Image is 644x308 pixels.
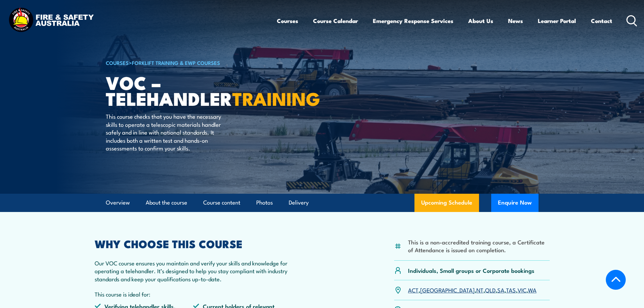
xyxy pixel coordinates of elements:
[408,266,534,274] p: Individuals, Small groups or Corporate bookings
[508,12,523,30] a: News
[538,12,576,30] a: Learner Portal
[528,286,536,294] a: WA
[95,290,292,298] p: This course is ideal for:
[476,286,483,294] a: NT
[497,286,504,294] a: SA
[256,194,273,212] a: Photos
[95,259,292,283] p: Our VOC course ensures you maintain and verify your skills and knowledge for operating a telehand...
[146,194,187,212] a: About the course
[132,59,220,66] a: Forklift Training & EWP Courses
[106,74,273,106] h1: VOC – Telehandler
[506,286,516,294] a: TAS
[468,12,493,30] a: About Us
[313,12,358,30] a: Course Calendar
[203,194,240,212] a: Course content
[95,239,292,248] h2: WHY CHOOSE THIS COURSE
[232,84,320,112] strong: TRAINING
[408,286,419,294] a: ACT
[408,286,536,294] p: , , , , , , ,
[485,286,496,294] a: QLD
[518,286,526,294] a: VIC
[591,12,612,30] a: Contact
[106,112,229,152] p: This course checks that you have the necessary skills to operate a telescopic materials handler s...
[106,58,273,67] h6: >
[414,194,479,212] a: Upcoming Schedule
[408,238,550,254] li: This is a non-accredited training course, a Certificate of Attendance is issued on completion.
[491,194,539,212] button: Enquire Now
[289,194,309,212] a: Delivery
[277,12,298,30] a: Courses
[106,59,129,66] a: COURSES
[420,286,475,294] a: [GEOGRAPHIC_DATA]
[373,12,453,30] a: Emergency Response Services
[106,194,130,212] a: Overview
